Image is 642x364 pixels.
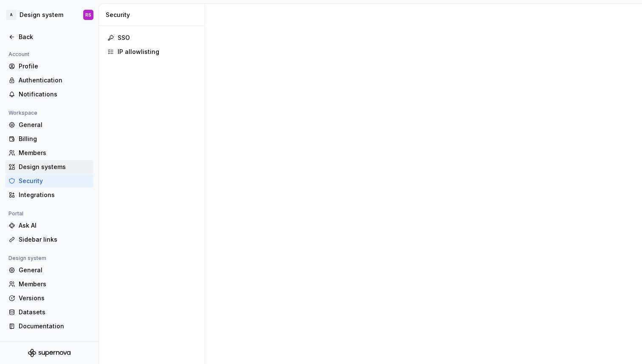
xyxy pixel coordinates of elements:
a: Datasets [5,305,93,319]
a: Back [5,30,93,44]
div: Back [19,33,90,41]
a: General [5,263,93,277]
div: Billing [19,135,90,143]
div: Workspace [5,108,41,118]
a: Members [5,146,93,160]
a: SSO [104,31,200,45]
a: Documentation [5,319,93,333]
div: RS [85,11,91,18]
a: Billing [5,132,93,146]
a: Authentication [5,73,93,87]
a: IP allowlisting [104,45,200,59]
a: Design systems [5,160,93,174]
div: Members [19,280,90,288]
div: Versions [19,294,90,302]
div: A [6,10,16,20]
div: General [19,121,90,129]
div: Datasets [19,308,90,316]
a: Sidebar links [5,233,93,246]
button: ADesign systemRS [2,6,97,24]
div: Portal [5,209,27,219]
div: Design systems [19,163,90,171]
svg: Supernova Logo [28,349,70,357]
div: Documentation [19,322,90,330]
div: SSO [118,34,196,42]
div: Design system [20,11,63,19]
a: General [5,118,93,132]
div: Notifications [19,90,90,99]
a: Profile [5,59,93,73]
a: Integrations [5,188,93,202]
div: Authentication [19,76,90,85]
div: Sidebar links [19,235,90,244]
div: Security [106,11,201,19]
div: Account [5,49,33,59]
div: Integrations [19,191,90,199]
div: Design system [5,253,50,263]
div: IP allowlisting [118,48,196,56]
div: Ask AI [19,221,90,230]
a: Notifications [5,87,93,101]
div: Members [19,149,90,157]
a: Members [5,277,93,291]
div: Security [19,177,90,185]
div: Profile [19,62,90,71]
a: Versions [5,291,93,305]
a: Ask AI [5,219,93,232]
a: Security [5,174,93,188]
div: General [19,266,90,274]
